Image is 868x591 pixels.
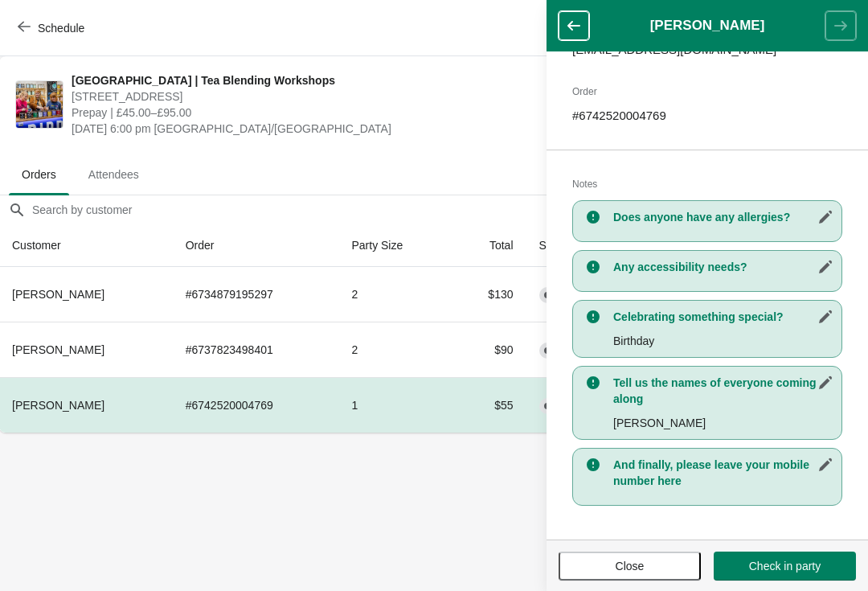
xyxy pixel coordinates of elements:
td: 1 [338,377,451,433]
p: [PERSON_NAME] [613,415,833,431]
button: Check in party [714,552,856,581]
h1: [PERSON_NAME] [589,18,825,34]
td: $90 [452,322,526,377]
h3: Celebrating something special? [613,309,833,325]
span: [DATE] 6:00 pm [GEOGRAPHIC_DATA]/[GEOGRAPHIC_DATA] [72,121,564,137]
h2: Order [572,84,842,100]
p: Birthday [613,333,833,349]
h3: Tell us the names of everyone coming along [613,375,833,407]
button: Schedule [8,14,97,43]
th: Order [173,224,339,267]
h3: Does anyone have any allergies? [613,209,833,225]
span: [STREET_ADDRESS] [72,88,564,105]
span: [PERSON_NAME] [12,288,104,301]
span: Prepay | £45.00–£95.00 [72,105,564,121]
th: Party Size [338,224,451,267]
td: 2 [338,267,451,322]
input: Search by customer [31,195,867,224]
td: $130 [452,267,526,322]
h2: Notes [572,176,842,192]
span: Attendees [76,160,152,189]
span: Schedule [38,22,84,35]
td: # 6734879195297 [173,267,339,322]
img: Glasgow | Tea Blending Workshops [16,81,63,128]
td: 2 [338,322,451,377]
span: [PERSON_NAME] [12,399,104,412]
span: Check in party [749,560,821,573]
span: [PERSON_NAME] [12,343,104,356]
p: # 6742520004769 [572,108,842,124]
td: # 6742520004769 [173,377,339,433]
td: # 6737823498401 [173,322,339,377]
th: Status [526,224,625,267]
th: Total [452,224,526,267]
td: $55 [452,377,526,433]
span: Orders [9,160,69,189]
span: [GEOGRAPHIC_DATA] | Tea Blending Workshops [72,72,564,88]
button: Close [559,552,701,581]
h3: Any accessibility needs? [613,259,833,275]
span: Close [616,560,645,573]
h3: And finally, please leave your mobile number here [613,457,833,489]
